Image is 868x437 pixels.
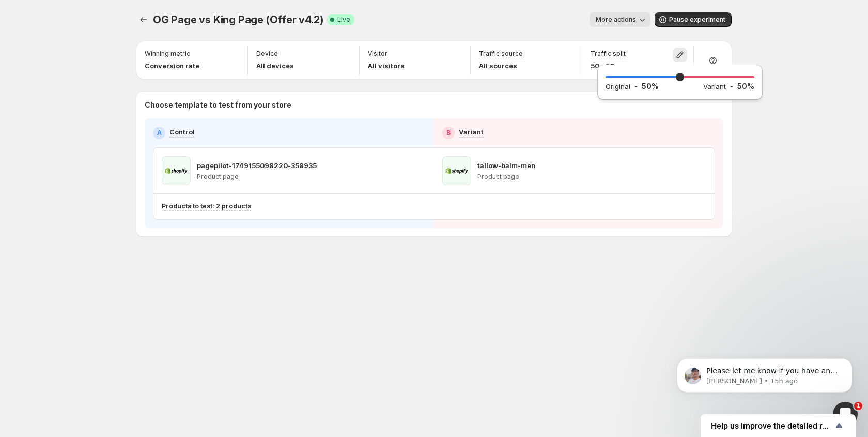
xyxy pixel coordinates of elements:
[477,173,535,181] p: Product page
[591,50,626,58] p: Traffic split
[446,129,451,137] h2: B
[337,16,350,24] span: Live
[368,61,405,71] p: All visitors
[459,127,484,137] p: Variant
[162,202,251,210] p: Products to test: 2 products
[479,50,523,58] p: Traffic source
[169,127,195,137] p: Control
[655,12,732,27] button: Pause experiment
[703,81,754,92] div: -
[711,419,845,432] button: Show survey - Help us improve the detailed report for A/B campaigns
[479,61,523,71] p: All sources
[197,173,317,181] p: Product page
[669,16,725,24] span: Pause experiment
[591,61,626,71] p: 50 - 50
[703,81,726,92] h2: Variant
[606,81,630,92] h2: Original
[737,81,754,92] p: 50 %
[590,12,650,27] button: More actions
[711,421,833,431] span: Help us improve the detailed report for A/B campaigns
[256,50,278,58] p: Device
[854,402,862,410] span: 1
[661,337,868,409] iframe: Intercom notifications message
[833,402,858,427] iframe: Intercom live chat
[145,50,190,58] p: Winning metric
[642,81,659,92] p: 50 %
[442,156,471,185] img: tallow-balm-men
[197,160,317,171] p: pagepilot-1749155098220-358935
[157,129,162,137] h2: A
[596,16,636,24] span: More actions
[136,12,151,27] button: Experiments
[153,13,323,26] span: OG Page vs King Page (Offer v4.2)
[368,50,388,58] p: Visitor
[145,61,199,71] p: Conversion rate
[145,100,723,110] p: Choose template to test from your store
[477,160,535,171] p: tallow-balm-men
[256,61,294,71] p: All devices
[606,81,703,92] div: -
[162,156,191,185] img: pagepilot-1749155098220-358935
